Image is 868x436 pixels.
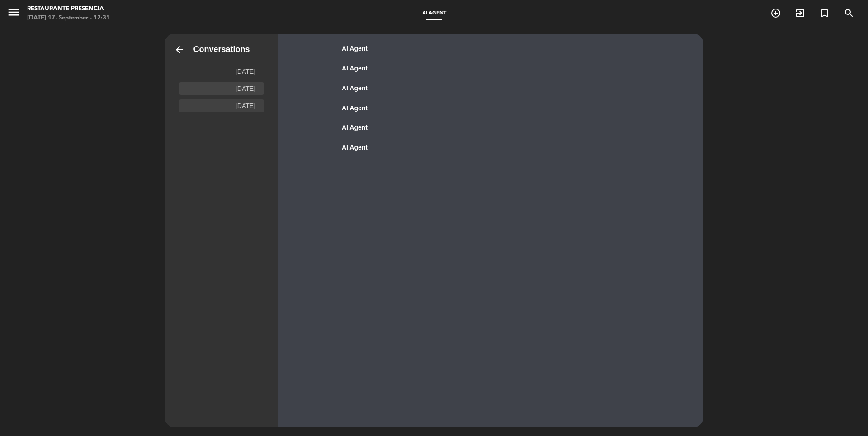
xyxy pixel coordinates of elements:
div: Conversations [174,43,269,56]
button: menu [7,5,20,22]
span: arrow_back [174,44,185,55]
div: AI Agent [342,142,639,153]
div: AI Agent [342,83,639,94]
div: [DATE] 17. September - 12:31 [27,14,110,23]
div: AI Agent [342,43,639,54]
div: AI Agent [342,63,639,74]
div: Restaurante Presencia [27,5,110,14]
i: add_circle_outline [770,8,781,19]
i: turned_in_not [819,8,830,19]
div: [DATE] [236,67,255,75]
div: AI Agent [342,103,639,113]
span: AI Agent [418,11,451,16]
i: exit_to_app [795,8,806,19]
div: [DATE] [236,84,255,93]
div: [DATE] [236,102,255,110]
i: menu [7,5,20,19]
i: search [844,8,854,19]
div: AI Agent [342,122,639,133]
